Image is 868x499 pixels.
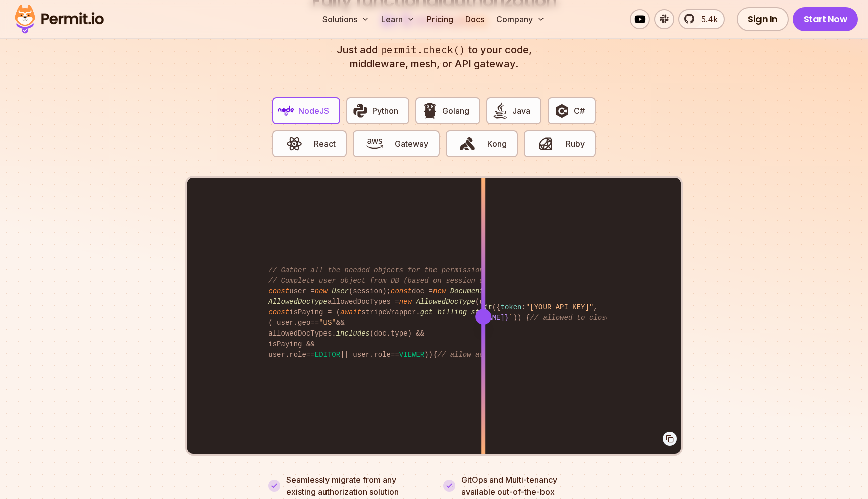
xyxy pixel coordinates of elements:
[332,287,349,295] span: User
[289,351,306,359] span: role
[526,303,593,311] span: "[YOUR_API_KEY]"
[433,287,446,295] span: new
[366,135,383,152] img: Gateway
[461,474,557,498] p: GitOps and Multi-tenancy available out-of-the-box
[678,9,725,29] a: 5.4k
[512,105,530,117] span: Java
[319,319,336,327] span: "US"
[492,102,509,119] img: Java
[286,135,303,152] img: React
[566,138,585,150] span: Ruby
[737,7,789,31] a: Sign In
[377,9,419,29] button: Learn
[537,135,554,152] img: Ruby
[268,298,328,306] span: AllowedDocType
[268,266,509,274] span: // Gather all the needed objects for the permission check
[314,138,336,150] span: React
[378,43,468,57] span: permit.check()
[492,9,549,29] button: Company
[530,314,635,322] span: // allowed to close issue
[286,474,425,498] p: Seamlessly migrate from any existing authorization solution
[298,105,329,117] span: NodeJS
[318,9,373,29] button: Solutions
[10,2,108,36] img: Permit logo
[268,308,289,316] span: const
[695,13,718,25] span: 5.4k
[315,287,328,295] span: new
[420,308,496,316] span: get_billing_status
[416,298,475,306] span: AllowedDocType
[450,287,484,295] span: Document
[340,308,361,316] span: await
[391,329,408,338] span: type
[261,257,606,368] code: user = (session); doc = ( , , session. ); allowedDocTypes = (user. ); isPaying = ( stripeWrapper....
[336,329,370,338] span: includes
[500,303,521,311] span: token
[399,351,424,359] span: VIEWER
[461,9,488,29] a: Docs
[487,138,507,150] span: Kong
[423,9,457,29] a: Pricing
[399,298,412,306] span: new
[278,102,295,119] img: NodeJS
[298,319,310,327] span: geo
[442,105,469,117] span: Golang
[793,7,858,31] a: Start Now
[574,105,585,117] span: C#
[372,105,398,117] span: Python
[315,351,340,359] span: EDITOR
[268,277,602,285] span: // Complete user object from DB (based on session object, only 3 DB queries...)
[352,102,369,119] img: Python
[391,287,412,295] span: const
[459,135,476,152] img: Kong
[268,287,289,295] span: const
[553,102,570,119] img: C#
[437,351,500,359] span: // allow access
[421,102,439,119] img: Golang
[325,43,542,71] p: Just add to your code, middleware, mesh, or API gateway.
[395,138,428,150] span: Gateway
[374,351,391,359] span: role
